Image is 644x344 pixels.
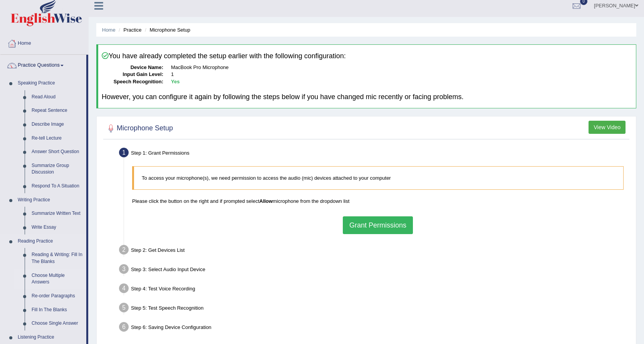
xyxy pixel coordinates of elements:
[28,159,86,179] a: Summarize Group Discussion
[116,145,632,162] div: Step 1: Grant Permissions
[102,71,163,78] dt: Input Gain Level:
[116,243,632,260] div: Step 2: Get Devices List
[132,197,624,205] p: Please click the button on the right and if prompted select microphone from the dropdown list
[102,52,632,60] h4: You have already completed the setup earlier with the following configuration:
[14,193,86,207] a: Writing Practice
[28,269,86,289] a: Choose Multiple Answers
[171,71,632,78] dd: 1
[28,248,86,268] a: Reading & Writing: Fill In The Blanks
[28,118,86,132] a: Describe Image
[0,33,88,52] a: Home
[28,207,86,221] a: Summarize Written Text
[343,216,413,234] button: Grant Permissions
[116,300,632,317] div: Step 5: Test Speech Recognition
[14,234,86,248] a: Reading Practice
[259,198,273,204] b: Allow
[117,26,141,34] li: Practice
[116,262,632,279] div: Step 3: Select Audio Input Device
[105,123,173,134] h2: Microphone Setup
[28,90,86,104] a: Read Aloud
[28,289,86,303] a: Re-order Paragraphs
[28,179,86,193] a: Respond To A Situation
[116,281,632,298] div: Step 4: Test Voice Recording
[589,121,626,134] button: View Video
[142,174,615,182] p: To access your microphone(s), we need permission to access the audio (mic) devices attached to yo...
[116,320,632,337] div: Step 6: Saving Device Configuration
[28,104,86,118] a: Repeat Sentence
[102,64,163,71] dt: Device Name:
[28,221,86,234] a: Write Essay
[28,303,86,317] a: Fill In The Blanks
[14,76,86,90] a: Speaking Practice
[0,55,86,74] a: Practice Questions
[28,317,86,331] a: Choose Single Answer
[28,132,86,145] a: Re-tell Lecture
[102,93,632,101] h4: However, you can configure it again by following the steps below if you have changed mic recently...
[171,64,632,71] dd: MacBook Pro Microphone
[102,27,116,33] a: Home
[171,79,179,84] b: Yes
[28,145,86,159] a: Answer Short Question
[102,78,163,86] dt: Speech Recognition:
[143,26,190,34] li: Microphone Setup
